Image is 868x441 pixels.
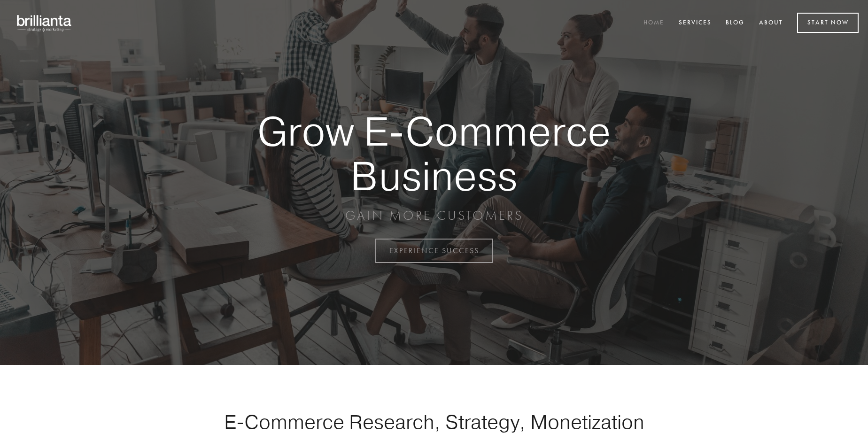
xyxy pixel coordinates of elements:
a: EXPERIENCE SUCCESS [375,239,493,263]
a: Blog [720,15,751,31]
img: brillianta - research, strategy, marketing [9,9,80,37]
p: GAIN MORE CUSTOMERS [225,207,643,224]
a: Start Now [797,13,859,33]
a: Services [673,15,718,31]
strong: Grow E-Commerce Business [225,109,643,198]
a: About [753,15,789,31]
h1: E-Commerce Research, Strategy, Monetization [194,410,674,433]
a: Home [637,15,670,31]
